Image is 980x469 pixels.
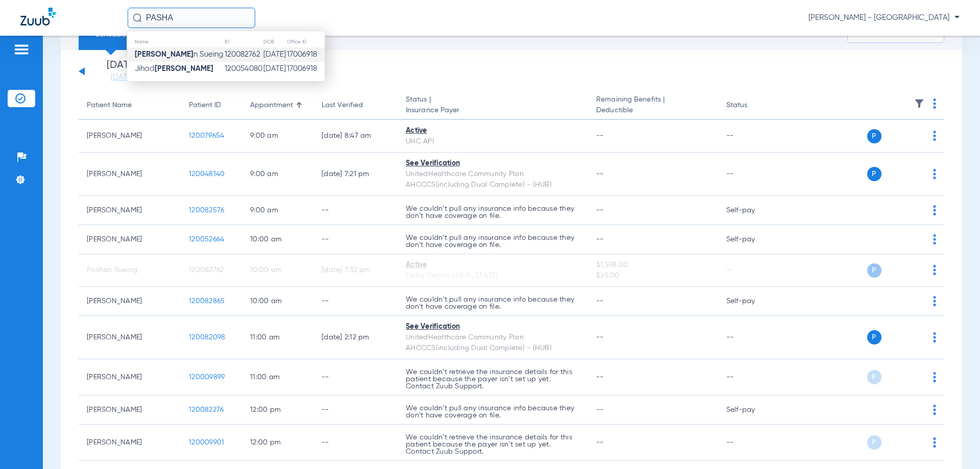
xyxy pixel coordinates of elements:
td: [DATE] 7:21 PM [313,153,398,196]
div: Last Verified [322,100,389,111]
th: Office ID [286,36,325,47]
td: [DATE] [263,47,286,62]
strong: [PERSON_NAME] [135,51,193,58]
td: [DATE] 8:47 AM [313,120,398,153]
td: 11:00 AM [242,359,313,396]
img: hamburger-icon [13,43,30,56]
td: -- [718,359,787,396]
span: Insurance Payer [406,105,580,116]
td: -- [313,359,398,396]
span: -- [596,439,604,446]
span: P [867,129,881,143]
input: Search for patients [128,8,255,28]
span: P [867,435,881,450]
img: group-dot-blue.svg [933,169,936,179]
td: 12:00 PM [242,396,313,425]
p: We couldn’t pull any insurance info because they don’t have coverage on file. [406,205,580,219]
p: We couldn’t retrieve the insurance details for this patient because the payer isn’t set up yet. C... [406,368,580,390]
img: Search Icon [133,13,142,22]
div: UHC API [406,136,580,147]
td: 120054080 [224,62,263,76]
td: -- [718,153,787,196]
td: -- [718,120,787,153]
td: 10:00 AM [242,287,313,316]
img: group-dot-blue.svg [933,296,936,306]
div: Appointment [250,100,305,111]
a: [DATE] [91,72,153,83]
img: group-dot-blue.svg [933,205,936,215]
div: Active [406,126,580,136]
span: 120082865 [189,298,225,305]
img: group-dot-blue.svg [933,332,936,342]
span: 120052664 [189,236,224,243]
td: 12:00 PM [242,425,313,461]
td: -- [313,396,398,425]
th: DOB [263,36,286,47]
span: P [867,263,881,278]
th: Status | [398,91,588,120]
td: -- [313,196,398,225]
div: Delta Dental of [US_STATE] [406,270,580,281]
td: [PERSON_NAME] [79,359,181,396]
td: 11:00 AM [242,316,313,359]
img: filter.svg [914,98,924,109]
img: Zuub Logo [20,8,56,26]
img: group-dot-blue.svg [933,131,936,141]
span: 120009901 [189,439,224,446]
td: 9:00 AM [242,153,313,196]
span: 120082762 [189,266,224,274]
div: Patient ID [189,100,221,111]
span: P [867,330,881,344]
td: [PERSON_NAME] [79,120,181,153]
td: 9:00 AM [242,120,313,153]
span: 120082276 [189,406,224,413]
div: See Verification [406,158,580,169]
td: 120082762 [224,47,263,62]
td: 17006918 [286,62,325,76]
td: [PERSON_NAME] [79,396,181,425]
p: We couldn’t pull any insurance info because they don’t have coverage on file. [406,234,580,249]
span: $1,598.00 [596,260,709,270]
td: 17006918 [286,47,325,62]
span: -- [596,236,604,243]
span: 120048140 [189,170,225,178]
span: -- [596,132,604,139]
span: 120082098 [189,334,225,341]
td: Self-pay [718,225,787,254]
span: -- [596,170,604,178]
td: [PERSON_NAME] [79,425,181,461]
img: group-dot-blue.svg [933,265,936,275]
span: 120079654 [189,132,224,139]
div: Patient Name [87,100,132,111]
td: 10:00 AM [242,225,313,254]
span: P [867,370,881,384]
span: $25.00 [596,270,709,281]
th: Remaining Benefits | [588,91,718,120]
div: See Verification [406,322,580,332]
li: [DATE] [91,60,153,83]
div: UnitedHealthcare Community Plan AHCCCS(including Dual Complete) - (HUB) [406,332,580,354]
td: Self-pay [718,396,787,425]
img: group-dot-blue.svg [933,372,936,382]
div: Appointment [250,100,293,111]
td: [PERSON_NAME] [79,316,181,359]
span: 120082576 [189,207,224,214]
td: Self-pay [718,287,787,316]
strong: [PERSON_NAME] [155,65,213,72]
div: UnitedHealthcare Community Plan AHCCCS(including Dual Complete) - (HUB) [406,169,580,190]
span: Jihad [135,65,213,72]
td: [DATE] 7:32 PM [313,254,398,287]
th: Name [127,36,224,47]
td: -- [718,254,787,287]
th: Status [718,91,787,120]
div: Patient Name [87,100,173,111]
td: -- [718,425,787,461]
p: We couldn’t pull any insurance info because they don’t have coverage on file. [406,296,580,310]
td: -- [718,316,787,359]
div: Active [406,260,580,270]
img: group-dot-blue.svg [933,98,936,109]
span: 120009899 [189,374,225,381]
p: We couldn’t pull any insurance info because they don’t have coverage on file. [406,405,580,419]
div: Chat Widget [929,420,980,469]
th: ID [224,36,263,47]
